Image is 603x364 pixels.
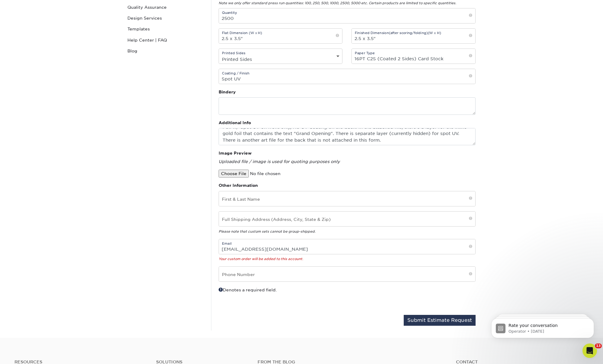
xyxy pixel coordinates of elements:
strong: Image Preview [219,151,252,155]
a: Help Center | FAQ [125,35,207,45]
iframe: reCAPTCHA [384,287,476,310]
strong: Other Information [219,183,258,188]
button: Submit Estimate Request [404,315,476,326]
a: Templates [125,24,207,34]
div: Denotes a required field. [214,287,347,310]
em: Uploaded file / image is used for quoting purposes only [219,159,340,164]
em: Please note that custom sets cannot be group-shipped. [219,230,316,234]
a: Quality Assurance [125,2,207,13]
strong: Additional Info [219,120,251,125]
a: Design Services [125,13,207,24]
em: Note we only offer standard press run quantities: 100, 250, 500, 1000, 2500, 5000 etc. Certain pr... [219,1,456,5]
span: 13 [595,344,602,348]
a: Blog [125,45,207,56]
em: Your custom order will be added to this account. [219,257,303,261]
iframe: Intercom notifications message [482,306,603,348]
iframe: Intercom live chat [582,344,597,358]
strong: Bindery [219,89,236,94]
